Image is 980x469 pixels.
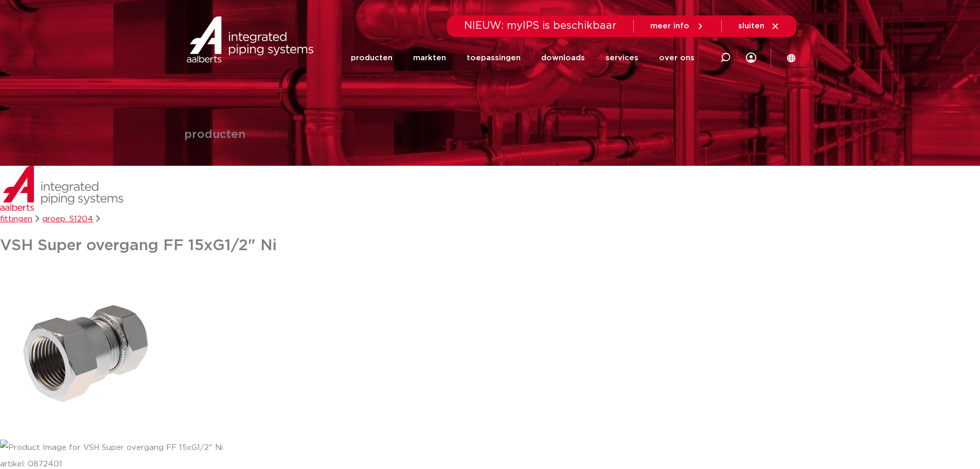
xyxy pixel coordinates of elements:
[659,38,694,78] a: over ons
[738,22,764,30] span: sluiten
[467,38,521,78] a: toepassingen
[650,22,705,31] a: meer info
[746,46,756,69] div: my IPS
[413,38,446,78] a: markten
[738,22,780,31] a: sluiten
[351,38,393,78] a: producten
[605,38,638,78] a: services
[464,21,617,31] span: NIEUW: myIPS is beschikbaar
[42,215,93,223] a: groep: S1204
[184,129,245,141] h1: producten
[650,22,689,30] span: meer info
[541,38,585,78] a: downloads
[351,38,694,78] nav: Menu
